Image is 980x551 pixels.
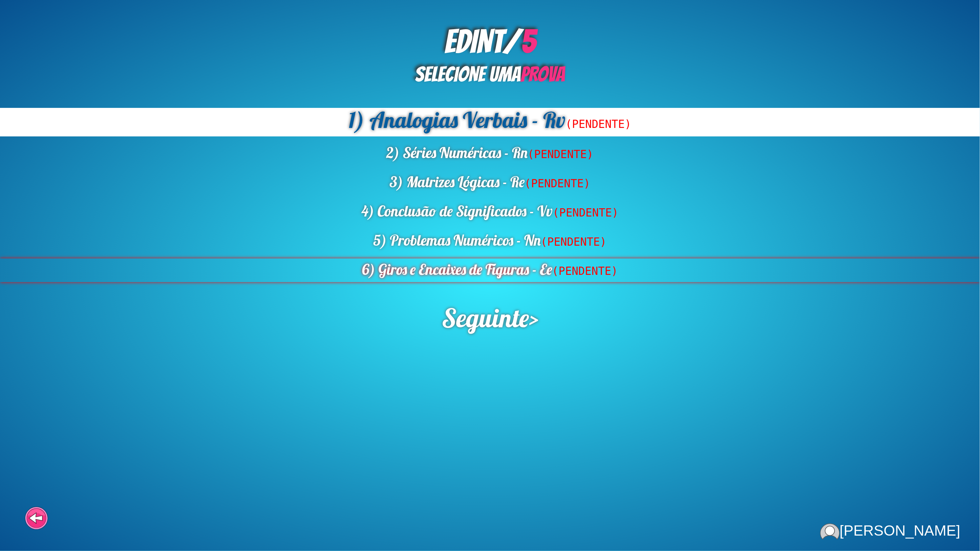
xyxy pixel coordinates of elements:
[553,206,619,219] span: (PENDENTE)
[441,301,529,334] span: Seguinte
[565,118,631,131] span: (PENDENTE)
[415,63,565,86] span: SELECIONE UMA
[552,265,618,277] span: (PENDENTE)
[541,235,607,248] span: (PENDENTE)
[20,506,53,540] div: Voltar ao passo anterior
[521,24,536,59] span: 5
[820,522,960,540] div: [PERSON_NAME]
[521,63,565,86] span: PROVA
[444,24,536,59] b: EDINT/
[528,148,594,161] span: (PENDENTE)
[524,177,590,190] span: (PENDENTE)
